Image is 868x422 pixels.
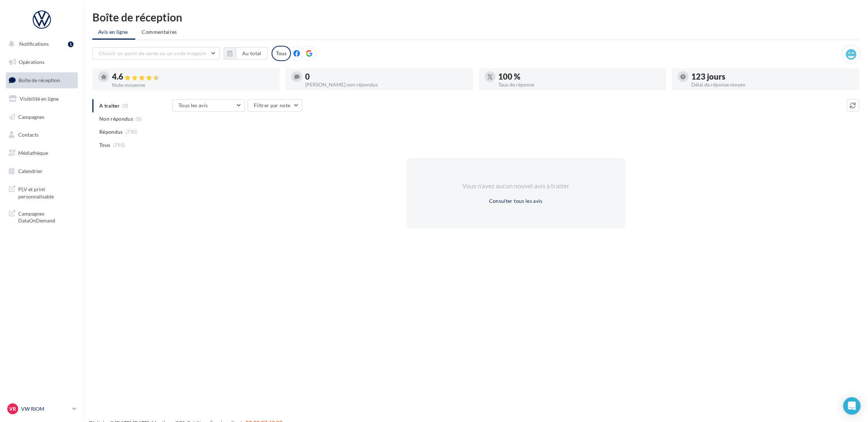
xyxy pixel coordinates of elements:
span: Boîte de réception [19,77,60,83]
span: Visibilité en ligne [20,96,59,102]
a: Boîte de réception [4,72,79,88]
div: Délai de réponse moyen [692,82,853,87]
a: PLV et print personnalisable [4,181,79,203]
div: Taux de réponse [499,82,660,87]
div: Boîte de réception [92,12,859,23]
span: (790) [125,129,138,135]
a: Visibilité en ligne [4,91,79,106]
a: Calendrier [4,164,79,179]
span: Commentaires [142,28,177,36]
div: [PERSON_NAME] non répondus [305,82,467,87]
span: Non répondus [99,115,133,122]
a: Opérations [4,55,79,70]
button: Tous les avis [172,99,245,112]
div: 100 % [499,73,660,81]
span: VR [9,405,16,413]
div: 1 [68,41,73,47]
button: Au total [224,47,268,60]
div: Vous n'avez aucun nouvel avis à traiter [453,181,579,191]
span: Tous les avis [179,102,208,108]
span: (790) [113,142,125,148]
a: Contacts [4,127,79,142]
span: Campagnes DataOnDemand [18,209,75,224]
span: Contacts [18,132,39,138]
div: 0 [305,73,467,81]
span: Médiathèque [18,150,48,156]
span: Tous [99,141,110,149]
a: VR VW RIOM [6,402,78,416]
span: (0) [136,116,142,122]
span: Campagnes [18,113,44,120]
button: Choisir un point de vente ou un code magasin [92,47,220,60]
button: Filtrer par note [248,99,303,112]
div: Note moyenne [112,83,274,88]
a: Campagnes [4,109,79,125]
div: 123 jours [692,73,853,81]
p: VW RIOM [21,405,69,413]
span: Calendrier [18,168,43,174]
a: Campagnes DataOnDemand [4,206,79,227]
span: Opérations [19,59,44,65]
a: Médiathèque [4,145,79,161]
button: Au total [236,47,268,60]
div: 4.6 [112,73,274,81]
button: Consulter tous les avis [486,197,545,205]
span: Répondus [99,128,123,136]
div: Open Intercom Messenger [843,397,861,415]
span: Choisir un point de vente ou un code magasin [99,50,206,56]
div: Tous [272,46,291,61]
button: Notifications 1 [4,36,76,52]
span: PLV et print personnalisable [18,184,75,200]
span: Notifications [19,41,49,47]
